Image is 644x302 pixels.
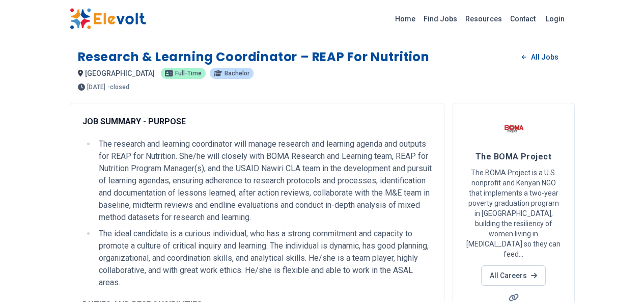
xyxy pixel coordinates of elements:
a: Find Jobs [419,11,461,27]
strong: JOB SUMMARY - PURPOSE [82,117,186,126]
span: Full-time [175,70,202,76]
a: All Careers [481,265,546,286]
a: All Jobs [514,49,566,65]
a: Login [540,9,571,29]
li: The research and learning coordinator will manage research and learning agenda and outputs for RE... [96,138,432,224]
a: Resources [461,11,506,27]
img: Elevolt [70,8,146,30]
li: The ideal candidate is a curious individual, who has a strong commitment and capacity to promote ... [96,228,432,289]
span: [DATE] [87,84,105,90]
a: Contact [506,11,540,27]
img: The BOMA Project [501,116,526,141]
a: Home [391,11,419,27]
p: - closed [107,84,129,90]
h1: Research & Learning Coordinator – REAP for Nutrition [78,49,430,65]
span: The BOMA Project [475,152,551,161]
p: The BOMA Project is a U.S. nonprofit and Kenyan NGO that implements a two-year poverty graduation... [465,168,562,259]
span: Bachelor [225,70,249,76]
span: [GEOGRAPHIC_DATA] [85,69,155,77]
